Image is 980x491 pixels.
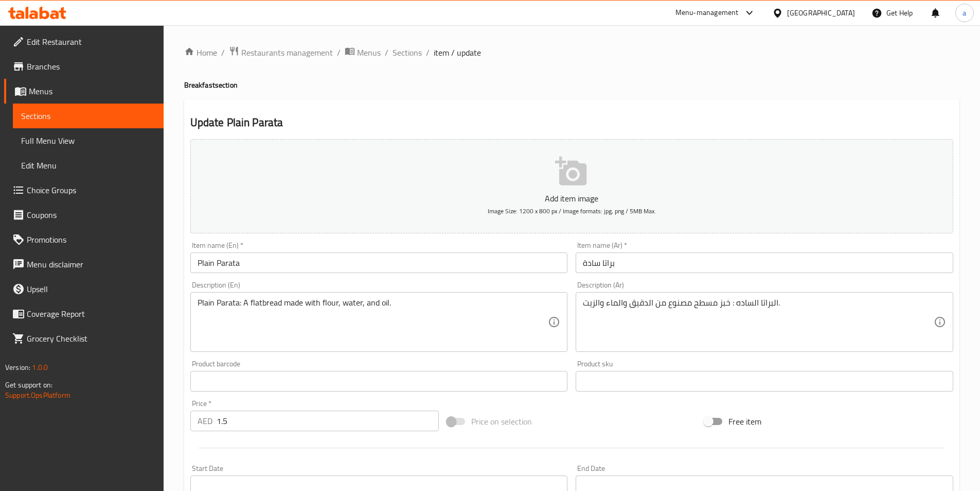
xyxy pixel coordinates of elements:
[4,29,164,54] a: Edit Restaurant
[27,36,155,48] span: Edit Restaurant
[21,159,155,172] span: Edit Menu
[221,46,225,59] li: /
[4,277,164,301] a: Upsell
[5,378,52,392] span: Get support on:
[4,54,164,79] a: Branches
[13,128,164,153] a: Full Menu View
[27,258,155,270] span: Menu disclaimer
[345,46,381,59] a: Menus
[576,252,953,273] input: Enter name Ar
[4,252,164,277] a: Menu disclaimer
[27,184,155,196] span: Choice Groups
[13,104,164,128] a: Sections
[206,192,937,205] p: Add item image
[190,252,568,273] input: Enter name En
[198,298,548,347] textarea: Plain Parata: A flatbread made with flour, water, and oil.
[5,388,70,402] a: Support.OpsPlatform
[357,46,381,59] span: Menus
[32,361,48,374] span: 1.0.0
[963,7,966,19] span: a
[184,46,959,59] nav: breadcrumb
[4,301,164,326] a: Coverage Report
[27,308,155,320] span: Coverage Report
[4,202,164,227] a: Coupons
[393,46,422,59] a: Sections
[4,79,164,104] a: Menus
[337,46,341,59] li: /
[190,139,953,233] button: Add item imageImage Size: 1200 x 800 px / Image formats: jpg, png / 5MB Max.
[27,283,155,295] span: Upsell
[13,153,164,178] a: Edit Menu
[4,178,164,202] a: Choice Groups
[21,110,155,122] span: Sections
[576,371,953,392] input: Please enter product sku
[471,415,532,428] span: Price on selection
[198,415,212,427] p: AED
[27,233,155,246] span: Promotions
[21,134,155,147] span: Full Menu View
[190,115,953,130] h2: Update Plain Parata
[4,326,164,351] a: Grocery Checklist
[229,46,333,59] a: Restaurants management
[241,46,333,59] span: Restaurants management
[426,46,430,59] li: /
[190,371,568,392] input: Please enter product barcode
[184,46,217,59] a: Home
[27,332,155,345] span: Grocery Checklist
[434,46,481,59] span: item / update
[385,46,388,59] li: /
[29,85,155,97] span: Menus
[787,7,855,19] div: [GEOGRAPHIC_DATA]
[675,7,739,19] div: Menu-management
[184,80,959,90] h4: Breakfast section
[488,205,656,217] span: Image Size: 1200 x 800 px / Image formats: jpg, png / 5MB Max.
[728,415,761,428] span: Free item
[217,411,439,431] input: Please enter price
[583,298,934,347] textarea: البراتا الساده : خبز مسطح مصنوع من الدقيق والماء والزيت.
[5,361,30,374] span: Version:
[4,227,164,252] a: Promotions
[27,209,155,221] span: Coupons
[27,60,155,73] span: Branches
